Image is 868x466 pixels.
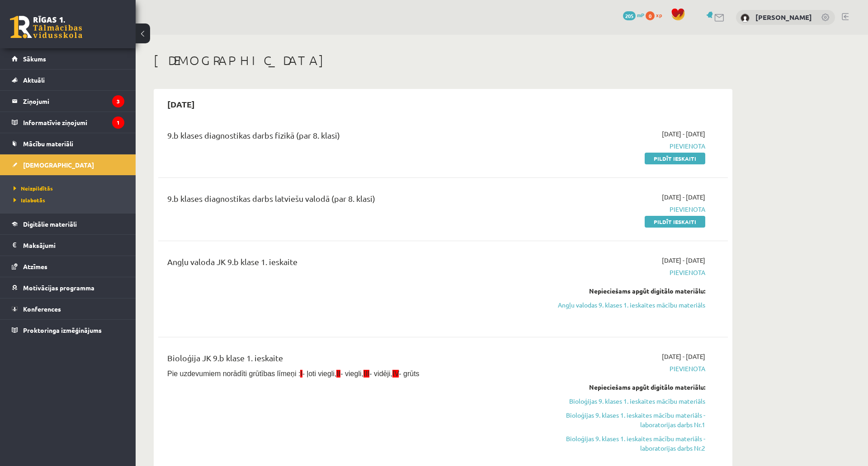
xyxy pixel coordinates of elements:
[645,153,705,164] a: Pildīt ieskaiti
[12,48,124,69] a: Sākums
[23,112,124,133] legend: Informatīvie ziņojumi
[662,192,705,202] span: [DATE] - [DATE]
[646,11,655,20] span: 0
[12,320,124,340] a: Proktoringa izmēģinājums
[623,11,644,19] a: 205 mP
[23,76,45,84] span: Aktuāli
[158,93,204,115] h2: [DATE]
[167,192,521,209] div: 9.b klases diagnostikas darbs latviešu valodā (par 8. klasi)
[623,11,636,20] span: 205
[535,410,705,429] a: Bioloģijas 9. klases 1. ieskaites mācību materiāls - laboratorijas darbs Nr.1
[23,55,46,63] span: Sākums
[363,370,369,377] span: III
[535,382,705,392] div: Nepieciešams apgūt digitālo materiālu:
[662,256,705,265] span: [DATE] - [DATE]
[167,352,521,368] div: Bioloģija JK 9.b klase 1. ieskaite
[12,70,124,90] a: Aktuāli
[300,370,302,377] span: I
[23,235,124,256] legend: Maksājumi
[662,352,705,361] span: [DATE] - [DATE]
[12,277,124,298] a: Motivācijas programma
[167,129,521,146] div: 9.b klases diagnostikas darbs fizikā (par 8. klasi)
[23,91,124,112] legend: Ziņojumi
[392,370,399,377] span: IV
[535,300,705,310] a: Angļu valodas 9. klases 1. ieskaites mācību materiāls
[12,235,124,256] a: Maksājumi
[645,216,705,228] a: Pildīt ieskaiti
[741,14,750,23] img: Kristaps Veinbergs
[112,116,124,129] i: 1
[23,326,102,334] span: Proktoringa izmēģinājums
[12,256,124,277] a: Atzīmes
[23,161,94,169] span: [DEMOGRAPHIC_DATA]
[12,112,124,133] a: Informatīvie ziņojumi1
[535,396,705,406] a: Bioloģijas 9. klases 1. ieskaites mācību materiāls
[14,196,127,204] a: Izlabotās
[12,298,124,319] a: Konferences
[535,434,705,453] a: Bioloģijas 9. klases 1. ieskaites mācību materiāls - laboratorijas darbs Nr.2
[12,214,124,234] a: Digitālie materiāli
[535,141,705,151] span: Pievienota
[336,370,340,377] span: II
[755,13,812,22] a: [PERSON_NAME]
[14,196,45,204] span: Izlabotās
[14,185,53,192] span: Neizpildītās
[167,370,420,377] span: Pie uzdevumiem norādīti grūtības līmeņi : - ļoti viegli, - viegli, - vidēji, - grūts
[535,205,705,214] span: Pievienota
[23,140,73,148] span: Mācību materiāli
[12,154,124,175] a: [DEMOGRAPHIC_DATA]
[662,129,705,139] span: [DATE] - [DATE]
[637,11,644,19] span: mP
[23,284,94,292] span: Motivācijas programma
[535,268,705,277] span: Pievienota
[23,305,61,313] span: Konferences
[112,95,124,107] i: 3
[656,11,662,19] span: xp
[167,256,521,272] div: Angļu valoda JK 9.b klase 1. ieskaite
[23,262,47,270] span: Atzīmes
[535,364,705,373] span: Pievienota
[10,16,82,38] a: Rīgas 1. Tālmācības vidusskola
[535,286,705,296] div: Nepieciešams apgūt digitālo materiālu:
[154,53,732,68] h1: [DEMOGRAPHIC_DATA]
[12,133,124,154] a: Mācību materiāli
[12,91,124,112] a: Ziņojumi3
[14,184,127,192] a: Neizpildītās
[23,220,77,228] span: Digitālie materiāli
[646,11,666,19] a: 0 xp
